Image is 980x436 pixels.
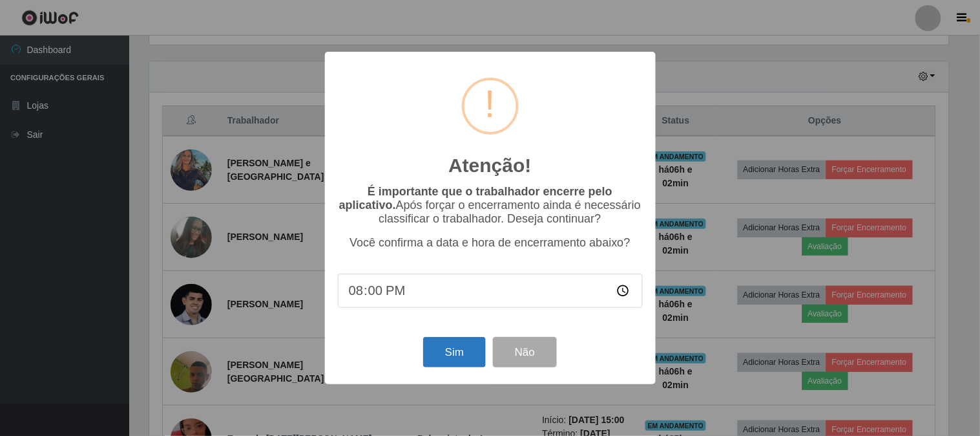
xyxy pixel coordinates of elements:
[423,337,486,367] button: Sim
[338,185,643,226] p: Após forçar o encerramento ainda é necessário classificar o trabalhador. Deseja continuar?
[448,154,531,177] h2: Atenção!
[339,185,612,212] b: É importante que o trabalhador encerre pelo aplicativo.
[493,337,557,367] button: Não
[338,236,643,250] p: Você confirma a data e hora de encerramento abaixo?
